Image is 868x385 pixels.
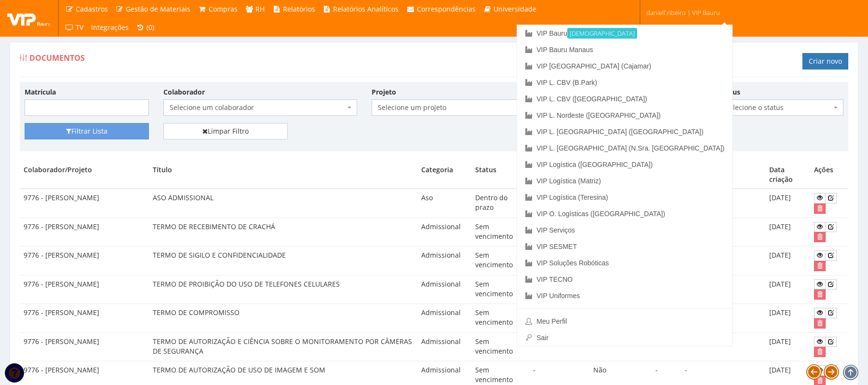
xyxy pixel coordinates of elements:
a: Meu Perfil [517,313,732,330]
a: Sair [517,330,732,346]
td: - [652,332,681,361]
td: 9776 - [PERSON_NAME] [20,189,149,218]
a: VIP Serviços [517,222,732,238]
span: Gestão de Materiais [126,4,190,14]
a: VIP Bauru Manaus [517,41,732,58]
th: Ações [810,161,848,189]
td: Admissional [417,247,471,275]
a: VIP L. [GEOGRAPHIC_DATA] ([GEOGRAPHIC_DATA]) [517,124,732,140]
td: ASO ADMISSIONAL [149,189,417,218]
a: VIP Logística ([GEOGRAPHIC_DATA]) [517,156,732,173]
span: Integrações [91,23,129,32]
td: 9776 - [PERSON_NAME] [20,247,149,275]
span: Selecione um projeto [378,103,553,112]
a: VIP L. CBV (B.Park) [517,74,732,91]
a: VIP Soluções Robóticas [517,255,732,271]
span: RH [255,4,265,14]
td: [DATE] [765,304,810,333]
span: (0) [147,23,154,32]
img: logo [7,11,51,26]
span: Documentos [29,53,85,63]
td: [DATE] [765,189,810,218]
span: Correspondências [417,4,476,14]
span: Compras [209,4,238,14]
td: TERMO DE RECEBIMENTO DE CRACHÁ [149,218,417,247]
a: VIP TECNO [517,271,732,288]
td: Aso [417,189,471,218]
a: TV [61,18,87,37]
td: 9776 - [PERSON_NAME] [20,304,149,333]
a: VIP Bauru[DEMOGRAPHIC_DATA] [517,25,732,41]
td: Sem vencimento [471,247,529,275]
a: VIP L. Nordeste ([GEOGRAPHIC_DATA]) [517,107,732,124]
td: Não [589,332,652,361]
span: Relatórios [283,4,315,14]
td: 9776 - [PERSON_NAME] [20,275,149,304]
td: Sem vencimento [471,275,529,304]
a: VIP Logística (Matriz) [517,173,732,189]
a: VIP L. [GEOGRAPHIC_DATA] (N.Sra. [GEOGRAPHIC_DATA]) [517,140,732,156]
span: Selecione o status [719,99,843,116]
th: Status [471,161,529,189]
td: Sem vencimento [471,332,529,361]
td: Admissional [417,275,471,304]
td: - [681,332,765,361]
th: Título [149,161,417,189]
span: Universidade [494,4,536,14]
td: TERMO DE COMPROMISSO [149,304,417,333]
td: - [529,332,589,361]
a: VIP Logística (Teresina) [517,189,732,206]
a: VIP SESMET [517,238,732,255]
span: Selecione um colaborador [170,103,345,112]
label: Matrícula [25,87,56,97]
td: Dentro do prazo [471,189,529,218]
td: Sem vencimento [471,304,529,333]
td: Admissional [417,218,471,247]
a: Limpar Filtro [163,123,288,139]
span: Relatórios Analíticos [333,4,399,14]
th: Colaborador/Projeto [20,161,149,189]
td: 9776 - [PERSON_NAME] [20,332,149,361]
label: Projeto [372,87,396,97]
span: Selecione um projeto [372,99,565,116]
span: danielf.ribeiro | VIP Bauru [646,8,720,17]
a: VIP Uniformes [517,288,732,304]
a: VIP O. Logísticas ([GEOGRAPHIC_DATA]) [517,206,732,222]
span: TV [76,23,83,32]
td: TERMO DE AUTORIZAÇÃO E CIÊNCIA SOBRE O MONITORAMENTO POR CÂMERAS DE SEGURANÇA [149,332,417,361]
td: TERMO DE SIGILO E CONFIDENCIALIDADE [149,247,417,275]
button: Filtrar Lista [25,123,149,139]
td: TERMO DE PROIBIÇÃO DO USO DE TELEFONES CELULARES [149,275,417,304]
td: Admissional [417,304,471,333]
td: [DATE] [765,218,810,247]
a: VIP L. CBV ([GEOGRAPHIC_DATA]) [517,91,732,107]
span: Selecione o status [725,103,831,112]
th: Data criação [765,161,810,189]
a: Criar novo [802,53,848,69]
td: [DATE] [765,332,810,361]
span: Cadastros [76,4,108,14]
td: [DATE] [765,247,810,275]
td: Admissional [417,332,471,361]
td: 9776 - [PERSON_NAME] [20,218,149,247]
td: [DATE] [765,275,810,304]
th: Categoria [417,161,471,189]
span: Selecione um colaborador [163,99,357,116]
a: VIP [GEOGRAPHIC_DATA] (Cajamar) [517,58,732,74]
label: Colaborador [163,87,205,97]
td: Sem vencimento [471,218,529,247]
a: (0) [133,18,159,37]
small: [DEMOGRAPHIC_DATA] [567,28,637,39]
a: Integrações [87,18,133,37]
